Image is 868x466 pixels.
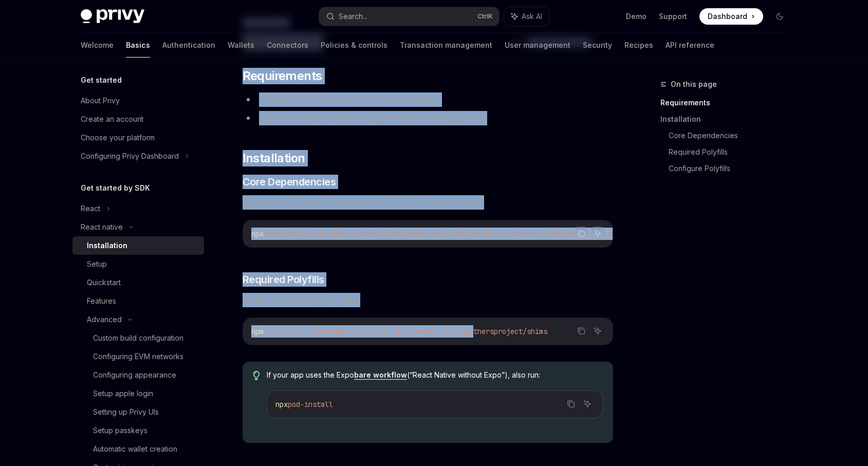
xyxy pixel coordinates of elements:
[575,324,588,338] button: Copy the contents from the code block
[660,95,796,111] a: Requirements
[671,78,717,90] span: On this page
[523,229,572,238] span: expo-linking
[81,202,100,215] div: React
[93,424,147,437] div: Setup passkeys
[93,350,183,363] div: Configuring EVM networks
[81,182,150,194] h5: Get started by SDK
[81,33,114,58] a: Welcome
[243,272,324,287] span: Required Polyfills
[228,33,254,58] a: Wallets
[243,195,613,210] span: Install the Privy React Native SDK and its peer dependencies:
[72,273,204,292] a: Quickstart
[660,111,796,127] a: Installation
[87,276,121,289] div: Quickstart
[669,160,796,177] a: Configure Polyfills
[771,8,788,25] button: Toggle dark mode
[87,239,127,252] div: Installation
[93,332,183,344] div: Custom build configuration
[87,258,107,270] div: Setup
[591,227,604,240] button: Ask AI
[591,324,604,338] button: Ask AI
[583,33,612,58] a: Security
[477,12,493,21] span: Ctrl K
[243,68,322,84] span: Requirements
[280,229,309,238] span: install
[72,236,204,255] a: Installation
[126,33,150,58] a: Basics
[72,329,204,347] a: Custom build configuration
[72,421,204,440] a: Setup passkeys
[626,11,647,22] a: Demo
[72,255,204,273] a: Setup
[275,400,288,409] span: npx
[264,229,280,238] span: expo
[319,7,499,26] button: Search...CtrlK
[81,150,179,162] div: Configuring Privy Dashboard
[412,229,477,238] span: expo-application
[72,110,204,128] a: Create an account
[339,10,367,23] div: Search...
[251,229,264,238] span: npx
[72,403,204,421] a: Setting up Privy UIs
[243,111,613,125] li: iOS and Android platform support (Web is not supported)
[288,400,333,409] span: pod-install
[572,229,642,238] span: expo-secure-store
[321,33,387,58] a: Policies & controls
[253,371,260,380] svg: Tip
[659,11,687,22] a: Support
[342,327,465,336] span: react-native-get-random-values
[162,33,215,58] a: Authentication
[354,370,407,380] a: bare workflow
[504,7,549,26] button: Ask AI
[564,397,578,411] button: Copy the contents from the code block
[575,227,588,240] button: Copy the contents from the code block
[81,9,144,24] img: dark logo
[267,33,308,58] a: Connectors
[505,33,570,58] a: User management
[699,8,763,25] a: Dashboard
[93,443,177,455] div: Automatic wallet creation
[400,33,492,58] a: Transaction management
[81,113,143,125] div: Create an account
[522,11,542,22] span: Ask AI
[624,33,653,58] a: Recipes
[81,221,123,233] div: React native
[81,74,122,86] h5: Get started
[669,144,796,160] a: Required Polyfills
[72,347,204,366] a: Configuring EVM networks
[72,91,204,110] a: About Privy
[267,370,602,380] span: If your app uses the Expo (“React Native without Expo”), also run:
[87,313,122,326] div: Advanced
[243,150,305,166] span: Installation
[93,387,153,400] div: Setup apple login
[477,229,523,238] span: expo-crypto
[708,11,747,22] span: Dashboard
[81,132,155,144] div: Choose your platform
[72,440,204,458] a: Automatic wallet creation
[669,127,796,144] a: Core Dependencies
[72,366,204,384] a: Configuring appearance
[264,327,268,336] span: i
[81,95,120,107] div: About Privy
[93,406,159,418] div: Setting up Privy UIs
[309,229,412,238] span: expo-apple-authentication
[251,327,264,336] span: npm
[581,397,594,411] button: Ask AI
[243,92,613,107] li: A React Native project using the latest version
[465,327,547,336] span: @ethersproject/shims
[268,327,342,336] span: fast-text-encoding
[72,128,204,147] a: Choose your platform
[87,295,116,307] div: Features
[72,384,204,403] a: Setup apple login
[243,175,336,189] span: Core Dependencies
[72,292,204,310] a: Features
[93,369,176,381] div: Configuring appearance
[666,33,714,58] a: API reference
[243,293,613,307] span: Install the necessary polyfills:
